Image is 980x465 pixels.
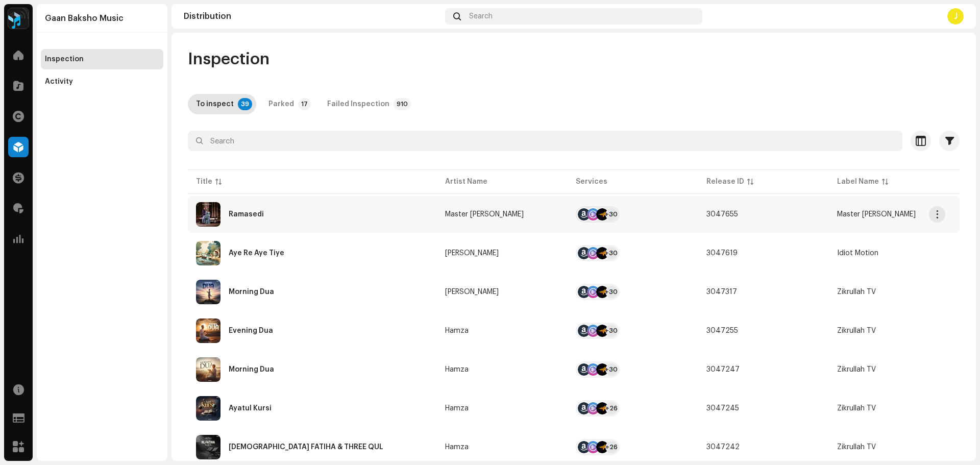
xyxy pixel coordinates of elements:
span: 3047255 [706,327,738,334]
img: 1841219b-f3ec-41f3-8f2c-975fa677b9ef [196,202,220,227]
div: Activity [45,78,73,86]
div: [PERSON_NAME] [445,250,499,257]
div: Hamza [445,327,469,334]
div: +30 [605,325,618,337]
span: Idiot Motion [837,250,951,257]
span: 3047619 [706,250,738,257]
div: Ramasedi [229,211,264,218]
div: +26 [605,441,618,453]
div: Master [PERSON_NAME] [445,211,524,218]
span: Hamza [445,327,559,334]
div: +26 [605,402,618,414]
div: J [947,8,964,25]
div: Master [PERSON_NAME] [837,211,916,218]
span: Master Lee [445,211,559,218]
div: Hamza [445,444,469,451]
div: Title [196,177,212,187]
span: Master Lee [837,211,951,218]
img: b3a575ee-4daf-4e6b-a353-2cbbb934ad71 [196,241,220,265]
re-m-nav-item: Inspection [41,49,163,69]
div: +30 [605,247,618,259]
img: 584c4b0e-5b33-474d-a873-a133721e87e1 [196,396,220,421]
span: 3047245 [706,405,739,412]
span: 3047655 [706,211,738,218]
img: 2dae3d76-597f-44f3-9fef-6a12da6d2ece [8,8,29,29]
img: a8c222d0-767d-4173-b0ea-74c6c8e25ae9 [196,280,220,304]
div: Distribution [184,12,441,20]
div: Zikrullah TV [837,444,876,451]
span: 3047317 [706,288,737,296]
div: Zikrullah TV [837,288,876,296]
span: Search [469,12,493,20]
div: Morning Dua [229,288,274,296]
div: Aye Re Aye Tiye [229,250,284,257]
div: Zikrullah TV [837,366,876,373]
span: Zikrullah TV [837,366,951,373]
span: Zikrullah TV [837,444,951,451]
p-badge: 910 [394,98,411,110]
span: Hamza [445,444,559,451]
div: Hamza [445,405,469,412]
span: Hamza [445,366,559,373]
div: SURAH FATIHA & THREE QUL [229,444,383,451]
div: To inspect [196,94,234,114]
span: Zikrullah TV [837,405,951,412]
span: Abdullah Al Bahar [445,288,559,296]
div: +30 [605,286,618,298]
div: Zikrullah TV [837,405,876,412]
span: 3047242 [706,444,740,451]
div: Release ID [706,177,744,187]
div: Failed Inspection [327,94,389,114]
div: Inspection [45,55,84,63]
img: 1c754723-7319-4484-b94e-a88f612d9211 [196,357,220,382]
div: Parked [268,94,294,114]
span: Inspection [188,49,269,69]
span: 3047247 [706,366,740,373]
div: [PERSON_NAME] [445,288,499,296]
div: Label Name [837,177,879,187]
re-m-nav-item: Activity [41,71,163,92]
img: 25024015-5a54-492b-8951-b1779e6d46ab [196,319,220,343]
div: Zikrullah TV [837,327,876,334]
span: Hamza [445,405,559,412]
p-badge: 17 [298,98,311,110]
img: a5ea335c-ad94-4a69-90c1-ea381ab9785c [196,435,220,459]
span: Zikrullah TV [837,327,951,334]
div: Hamza [445,366,469,373]
p-badge: 39 [238,98,252,110]
div: Idiot Motion [837,250,878,257]
span: Shreyasi Mondal [445,250,559,257]
input: Search [188,131,902,151]
span: Zikrullah TV [837,288,951,296]
div: +30 [605,208,618,221]
div: Evening Dua [229,327,273,334]
div: Morning Dua [229,366,274,373]
div: Ayatul Kursi [229,405,272,412]
div: +30 [605,363,618,376]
